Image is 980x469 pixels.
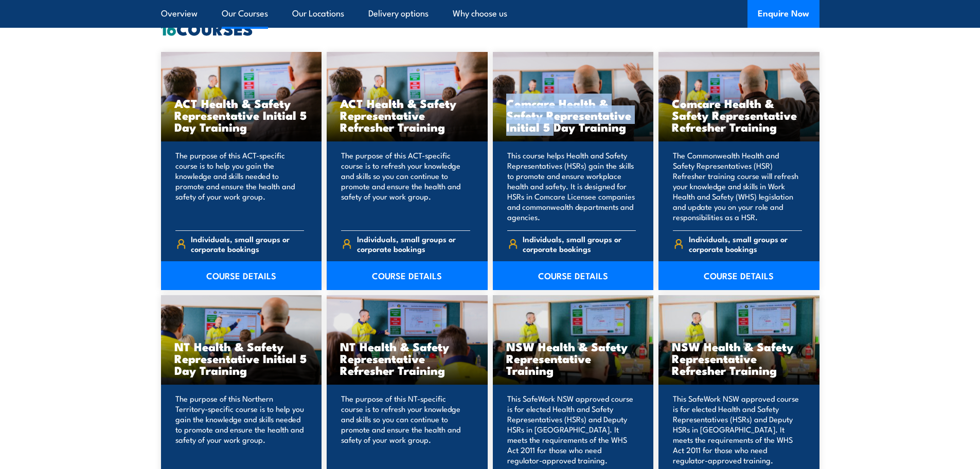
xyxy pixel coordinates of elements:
span: Individuals, small groups or corporate bookings [523,234,636,254]
h3: Comcare Health & Safety Representative Initial 5 Day Training [506,97,640,133]
p: The purpose of this Northern Territory-specific course is to help you gain the knowledge and skil... [175,393,305,465]
p: The purpose of this ACT-specific course is to help you gain the knowledge and skills needed to pr... [175,150,305,222]
p: This SafeWork NSW approved course is for elected Health and Safety Representatives (HSRs) and Dep... [507,393,636,465]
h3: ACT Health & Safety Representative Refresher Training [340,97,474,133]
h3: Comcare Health & Safety Representative Refresher Training [672,97,806,133]
h3: ACT Health & Safety Representative Initial 5 Day Training [174,97,309,133]
a: COURSE DETAILS [161,261,322,290]
a: COURSE DETAILS [493,261,654,290]
a: COURSE DETAILS [327,261,488,290]
p: This SafeWork NSW approved course is for elected Health and Safety Representatives (HSRs) and Dep... [673,393,802,465]
span: Individuals, small groups or corporate bookings [689,234,802,254]
p: The purpose of this NT-specific course is to refresh your knowledge and skills so you can continu... [341,393,470,465]
h3: NSW Health & Safety Representative Training [506,340,640,376]
p: The Commonwealth Health and Safety Representatives (HSR) Refresher training course will refresh y... [673,150,802,222]
span: Individuals, small groups or corporate bookings [191,234,304,254]
h3: NT Health & Safety Representative Refresher Training [340,340,474,376]
h3: NSW Health & Safety Representative Refresher Training [672,340,806,376]
span: Individuals, small groups or corporate bookings [357,234,470,254]
a: COURSE DETAILS [658,261,819,290]
p: The purpose of this ACT-specific course is to refresh your knowledge and skills so you can contin... [341,150,470,222]
strong: 16 [161,15,176,41]
h3: NT Health & Safety Representative Initial 5 Day Training [174,340,309,376]
h2: COURSES [161,21,819,35]
p: This course helps Health and Safety Representatives (HSRs) gain the skills to promote and ensure ... [507,150,636,222]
